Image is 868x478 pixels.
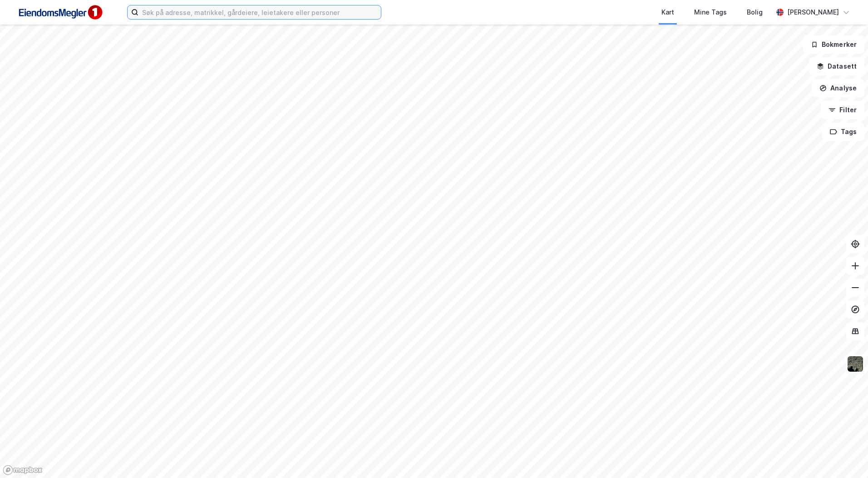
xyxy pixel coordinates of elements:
[661,7,674,18] div: Kart
[138,5,381,19] input: Søk på adresse, matrikkel, gårdeiere, leietakere eller personer
[822,123,864,141] button: Tags
[803,35,864,54] button: Bokmerker
[809,57,864,75] button: Datasett
[847,355,864,373] img: 9k=
[787,7,839,18] div: [PERSON_NAME]
[3,465,43,475] a: Mapbox homepage
[694,7,727,18] div: Mine Tags
[15,2,105,23] img: F4PB6Px+NJ5v8B7XTbfpPpyloAAAAASUVORK5CYII=
[812,79,864,97] button: Analyse
[823,434,868,478] iframe: Chat Widget
[747,7,763,18] div: Bolig
[823,434,868,478] div: Kontrollprogram for chat
[821,101,864,119] button: Filter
